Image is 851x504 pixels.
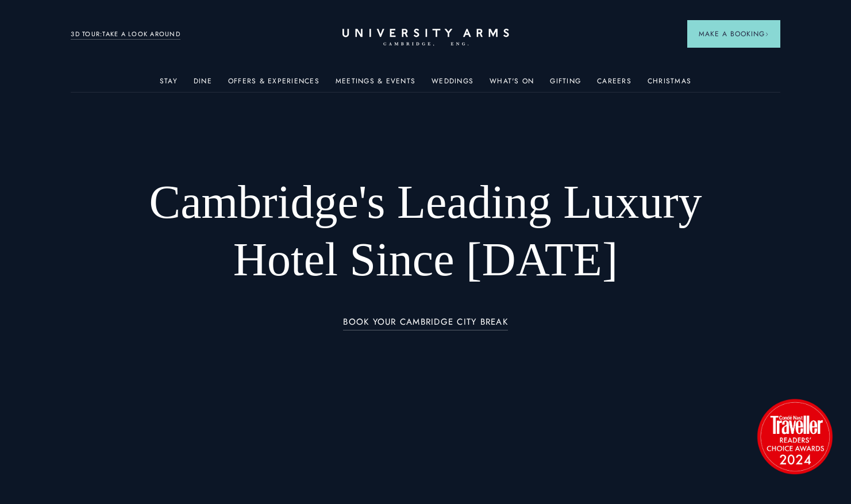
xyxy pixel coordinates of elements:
a: Gifting [550,77,581,92]
a: Christmas [648,77,691,92]
a: Stay [160,77,178,92]
a: Meetings & Events [336,77,415,92]
a: Dine [194,77,212,92]
a: BOOK YOUR CAMBRIDGE CITY BREAK [343,317,508,330]
button: Make a BookingArrow icon [687,20,780,48]
img: image-2524eff8f0c5d55edbf694693304c4387916dea5-1501x1501-png [752,393,838,479]
a: What's On [490,77,534,92]
h1: Cambridge's Leading Luxury Hotel Since [DATE] [142,174,709,288]
img: Arrow icon [765,32,769,36]
a: 3D TOUR:TAKE A LOOK AROUND [71,29,180,40]
a: Careers [597,77,631,92]
span: Make a Booking [699,29,769,39]
a: Offers & Experiences [228,77,319,92]
a: Home [342,29,509,47]
a: Weddings [432,77,473,92]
